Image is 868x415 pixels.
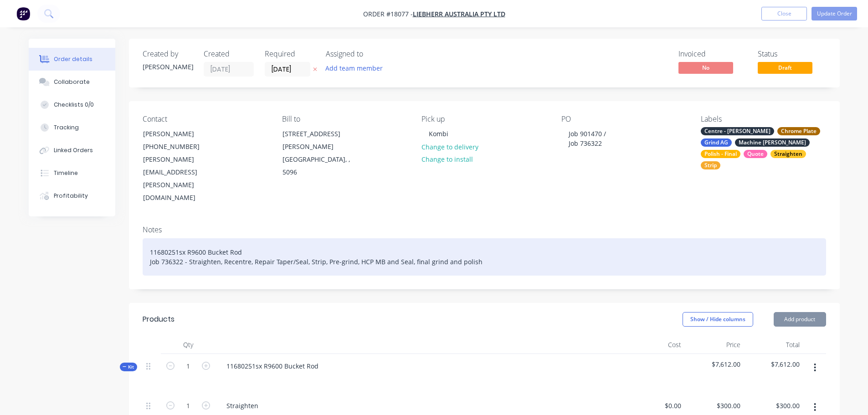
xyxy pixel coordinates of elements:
div: Labels [701,115,826,123]
a: Liebherr Australia Pty Ltd [413,10,505,18]
div: Created [204,50,254,58]
button: Add team member [326,62,388,74]
div: Created by [143,50,193,58]
div: Job 901470 / Job 736322 [561,127,613,150]
span: Kit [123,364,134,370]
div: [PERSON_NAME] [143,62,193,72]
div: Timeline [54,169,78,177]
span: Order #18077 - [363,10,413,18]
div: Assigned to [326,50,417,58]
div: [PHONE_NUMBER] [143,140,219,153]
div: [PERSON_NAME] [143,128,219,140]
div: Status [758,50,826,58]
button: Linked Orders [29,139,115,162]
div: [GEOGRAPHIC_DATA], , 5096 [282,153,358,179]
div: Straighten [770,150,806,158]
div: Notes [143,225,826,234]
button: Change to delivery [416,140,483,153]
div: Centre - [PERSON_NAME] [701,127,774,135]
div: Total [744,336,803,354]
button: Add team member [320,62,387,74]
button: Order details [29,48,115,71]
div: [STREET_ADDRESS][PERSON_NAME] [282,128,358,153]
div: Linked Orders [54,146,93,154]
button: Tracking [29,116,115,139]
div: Grind AG [701,138,732,147]
button: Collaborate [29,71,115,93]
div: Invoiced [678,50,747,58]
div: Polish - Final [701,150,740,158]
div: Cost [626,336,685,354]
div: 11680251sx R9600 Bucket Rod [219,359,326,373]
span: No [678,62,733,73]
span: $7,612.00 [688,359,740,369]
div: [STREET_ADDRESS][PERSON_NAME][GEOGRAPHIC_DATA], , 5096 [275,127,366,179]
div: Chrome Plate [777,127,820,135]
div: Order details [54,55,92,63]
button: Update Order [812,7,857,20]
div: Required [265,50,315,58]
div: Bill to [282,115,407,123]
div: Tracking [54,123,79,132]
button: Change to install [416,153,478,165]
div: Straighten [219,399,266,412]
button: Timeline [29,162,115,184]
button: Add product [774,312,826,327]
div: Collaborate [54,78,90,86]
span: Draft [758,62,812,73]
div: PO [561,115,686,123]
div: 11680251sx R9600 Bucket Rod Job 736322 - Straighten, Recentre, Repair Taper/Seal, Strip, Pre-grin... [143,238,826,276]
div: Kombi [421,127,456,140]
div: Strip [701,161,720,169]
div: Contact [143,115,267,123]
button: Close [761,7,807,20]
div: Checklists 0/0 [54,101,94,109]
div: Price [685,336,744,354]
div: Machine [PERSON_NAME] [735,138,810,147]
div: Pick up [421,115,546,123]
div: Quote [744,150,767,158]
span: $7,612.00 [748,359,800,369]
img: Factory [16,7,30,20]
div: Qty [161,336,216,354]
div: Products [143,314,175,325]
div: [PERSON_NAME][PHONE_NUMBER][PERSON_NAME][EMAIL_ADDRESS][PERSON_NAME][DOMAIN_NAME] [135,127,226,205]
button: Kit [120,363,137,371]
button: Checklists 0/0 [29,93,115,116]
button: Profitability [29,184,115,207]
button: Show / Hide columns [683,312,753,327]
div: [PERSON_NAME][EMAIL_ADDRESS][PERSON_NAME][DOMAIN_NAME] [143,153,219,204]
div: Profitability [54,192,88,200]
